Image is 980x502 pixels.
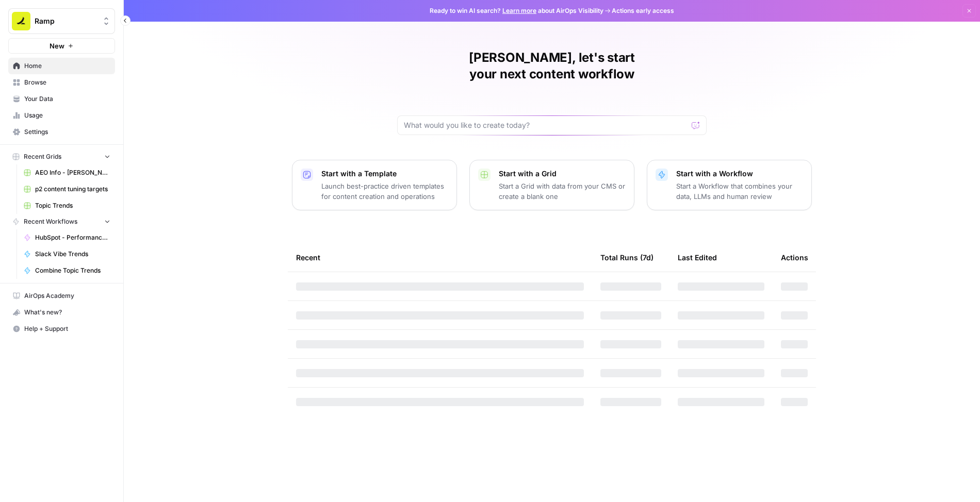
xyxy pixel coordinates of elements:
[321,169,448,179] p: Start with a Template
[19,197,115,214] a: Topic Trends
[600,243,654,272] div: Total Runs (7d)
[404,120,688,130] input: What would you like to create today?
[24,111,110,120] span: Usage
[8,58,115,74] a: Home
[24,61,110,71] span: Home
[24,127,110,137] span: Settings
[35,168,110,177] span: AEO Info - [PERSON_NAME]
[8,321,115,337] button: Help + Support
[35,201,110,210] span: Topic Trends
[35,233,110,242] span: HubSpot - Performance Tiering
[676,169,803,179] p: Start with a Workflow
[8,38,115,54] button: New
[430,6,603,15] span: Ready to win AI search? about AirOps Visibility
[469,160,634,210] button: Start with a GridStart a Grid with data from your CMS or create a blank one
[678,243,717,272] div: Last Edited
[499,169,626,179] p: Start with a Grid
[8,214,115,229] button: Recent Workflows
[19,246,115,262] a: Slack Vibe Trends
[8,149,115,164] button: Recent Grids
[499,181,626,202] p: Start a Grid with data from your CMS or create a blank one
[24,152,61,161] span: Recent Grids
[8,304,115,321] button: What's new?
[292,160,457,210] button: Start with a TemplateLaunch best-practice driven templates for content creation and operations
[8,107,115,124] a: Usage
[8,8,115,34] button: Workspace: Ramp
[612,6,674,15] span: Actions early access
[502,7,536,14] a: Learn more
[8,288,115,304] a: AirOps Academy
[19,229,115,246] a: HubSpot - Performance Tiering
[296,243,584,272] div: Recent
[35,16,97,26] span: Ramp
[8,91,115,107] a: Your Data
[676,181,803,202] p: Start a Workflow that combines your data, LLMs and human review
[35,266,110,275] span: Combine Topic Trends
[647,160,812,210] button: Start with a WorkflowStart a Workflow that combines your data, LLMs and human review
[397,49,707,82] h1: [PERSON_NAME], let's start your next content workflow
[24,94,110,104] span: Your Data
[12,12,30,30] img: Ramp Logo
[35,185,110,194] span: p2 content tuning targets
[9,305,115,320] div: What's new?
[8,74,115,91] a: Browse
[24,217,77,226] span: Recent Workflows
[19,262,115,279] a: Combine Topic Trends
[24,78,110,87] span: Browse
[781,243,808,272] div: Actions
[8,124,115,140] a: Settings
[19,181,115,197] a: p2 content tuning targets
[50,41,64,51] span: New
[19,164,115,181] a: AEO Info - [PERSON_NAME]
[35,249,110,259] span: Slack Vibe Trends
[24,291,110,300] span: AirOps Academy
[24,324,110,333] span: Help + Support
[321,181,448,202] p: Launch best-practice driven templates for content creation and operations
